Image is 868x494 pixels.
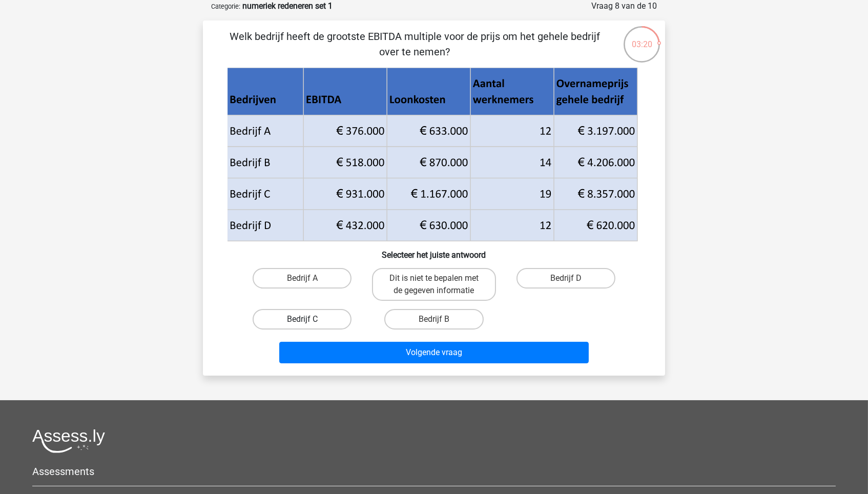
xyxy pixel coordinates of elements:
strong: numeriek redeneren set 1 [242,1,333,11]
p: Welk bedrijf heeft de grootste EBITDA multiple voor de prijs om het gehele bedrijf over te nemen? [219,29,610,59]
small: Categorie: [211,3,240,10]
label: Bedrijf D [516,268,615,289]
label: Dit is niet te bepalen met de gegeven informatie [372,268,495,301]
label: Bedrijf B [384,309,483,330]
label: Bedrijf A [253,268,352,289]
h6: Selecteer het juiste antwoord [219,242,649,260]
img: Assessly logo [32,429,105,453]
label: Bedrijf C [253,309,352,330]
div: 03:20 [623,25,661,51]
h5: Assessments [32,465,836,478]
button: Volgende vraag [279,342,589,363]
